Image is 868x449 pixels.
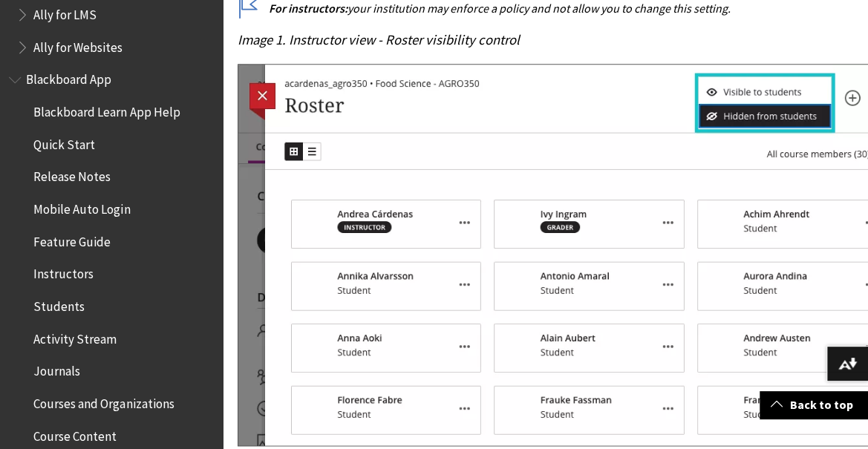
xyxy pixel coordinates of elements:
[33,197,130,217] span: Mobile Auto Login
[33,35,123,55] span: Ally for Websites
[238,31,520,48] span: Image 1. Instructor view - Roster visibility control
[33,132,95,152] span: Quick Start
[33,99,180,119] span: Blackboard Learn App Help
[33,262,94,282] span: Instructors
[33,165,111,185] span: Release Notes
[33,229,111,249] span: Feature Guide
[33,424,117,444] span: Course Content
[269,1,347,16] span: For instructors:
[26,68,111,88] span: Blackboard App
[33,2,97,22] span: Ally for LMS
[33,391,174,411] span: Courses and Organizations
[33,327,117,347] span: Activity Stream
[33,294,85,314] span: Students
[760,391,868,419] a: Back to top
[33,359,80,379] span: Journals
